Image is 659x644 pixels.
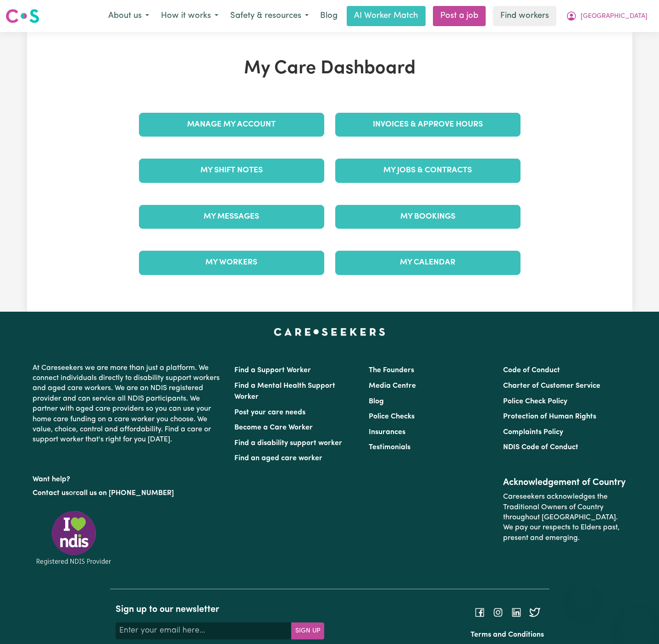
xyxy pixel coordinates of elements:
[335,159,521,182] a: My Jobs & Contracts
[369,367,414,374] a: The Founders
[573,585,592,604] iframe: Close message
[433,6,486,26] a: Post a job
[33,490,69,497] a: Contact us
[369,444,410,451] a: Testimonials
[503,477,626,488] h2: Acknowledgement of Country
[335,113,521,137] a: Invoices & Approve Hours
[234,367,311,374] a: Find a Support Worker
[234,455,322,462] a: Find an aged care worker
[33,471,223,484] p: Want help?
[493,6,556,26] a: Find workers
[369,429,405,436] a: Insurances
[291,622,324,639] button: Subscribe
[155,6,224,26] button: How it works
[335,205,521,229] a: My Bookings
[503,382,600,390] a: Charter of Customer Service
[33,484,223,502] p: or
[224,6,315,26] button: Safety & resources
[33,359,223,449] p: At Careseekers we are more than just a platform. We connect individuals directly to disability su...
[560,6,653,26] button: My Account
[76,490,174,497] a: call us on [PHONE_NUMBER]
[581,11,648,22] span: [GEOGRAPHIC_DATA]
[133,58,526,80] h1: My Care Dashboard
[511,608,522,616] a: Follow Careseekers on LinkedIn
[234,440,342,447] a: Find a disability support worker
[102,6,155,26] button: About us
[6,6,39,27] a: Careseekers logo
[234,424,313,431] a: Become a Care Worker
[274,328,385,336] a: Careseekers home page
[335,251,521,275] a: My Calendar
[503,429,563,436] a: Complaints Policy
[6,8,39,24] img: Careseekers logo
[529,608,540,616] a: Follow Careseekers on Twitter
[471,631,544,638] a: Terms and Conditions
[139,113,324,137] a: Manage My Account
[139,159,324,182] a: My Shift Notes
[33,509,115,567] img: Registered NDIS provider
[369,382,416,390] a: Media Centre
[315,6,343,26] a: Blog
[139,251,324,275] a: My Workers
[474,608,485,616] a: Follow Careseekers on Facebook
[139,205,324,229] a: My Messages
[503,444,578,451] a: NDIS Code of Conduct
[622,607,652,637] iframe: Button to launch messaging window
[347,6,426,26] a: AI Worker Match
[369,413,415,420] a: Police Checks
[503,398,567,405] a: Police Check Policy
[503,488,626,547] p: Careseekers acknowledges the Traditional Owners of Country throughout [GEOGRAPHIC_DATA]. We pay o...
[234,409,305,416] a: Post your care needs
[116,604,324,615] h2: Sign up to our newsletter
[503,413,596,420] a: Protection of Human Rights
[493,608,504,616] a: Follow Careseekers on Instagram
[116,622,292,639] input: Enter your email here...
[503,367,560,374] a: Code of Conduct
[234,382,335,401] a: Find a Mental Health Support Worker
[369,398,384,405] a: Blog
